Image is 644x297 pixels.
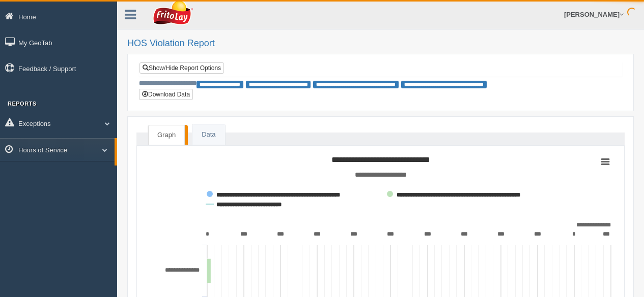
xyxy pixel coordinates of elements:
[18,164,115,182] a: HOS Explanation Reports
[139,89,193,100] button: Download Data
[192,124,225,145] a: Data
[139,62,224,74] a: Show/Hide Report Options
[127,39,634,49] h2: HOS Violation Report
[148,125,185,145] a: Graph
